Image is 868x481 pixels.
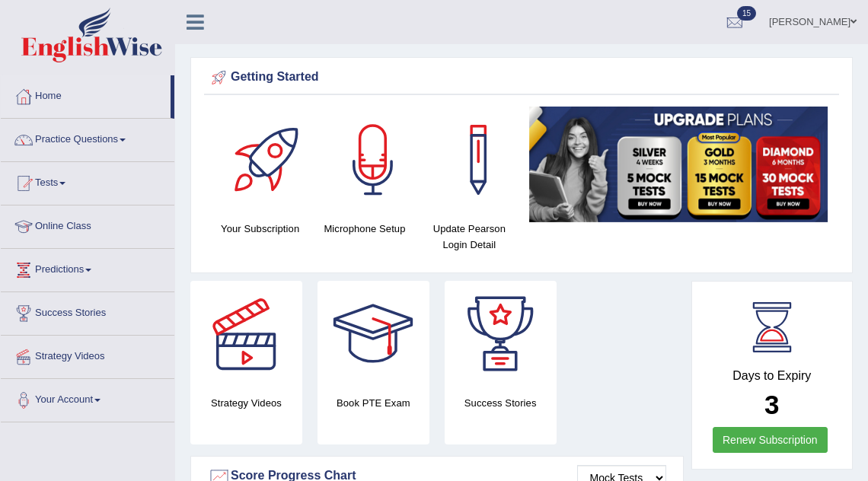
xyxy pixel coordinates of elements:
a: Success Stories [1,292,174,330]
b: 3 [764,390,779,419]
a: Your Account [1,379,174,417]
a: Predictions [1,249,174,287]
h4: Days to Expiry [709,369,836,383]
h4: Microphone Setup [320,221,409,237]
a: Tests [1,162,174,200]
a: Renew Subscription [713,427,828,453]
h4: Success Stories [445,395,557,411]
a: Strategy Videos [1,336,174,374]
h4: Book PTE Exam [318,395,429,411]
div: Getting Started [208,66,835,89]
img: small5.jpg [529,107,828,222]
a: Home [1,75,171,113]
a: Online Class [1,205,174,244]
h4: Update Pearson Login Detail [425,221,514,253]
h4: Strategy Videos [190,395,302,411]
a: Practice Questions [1,119,174,157]
span: 15 [737,6,756,21]
h4: Your Subscription [215,221,305,237]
